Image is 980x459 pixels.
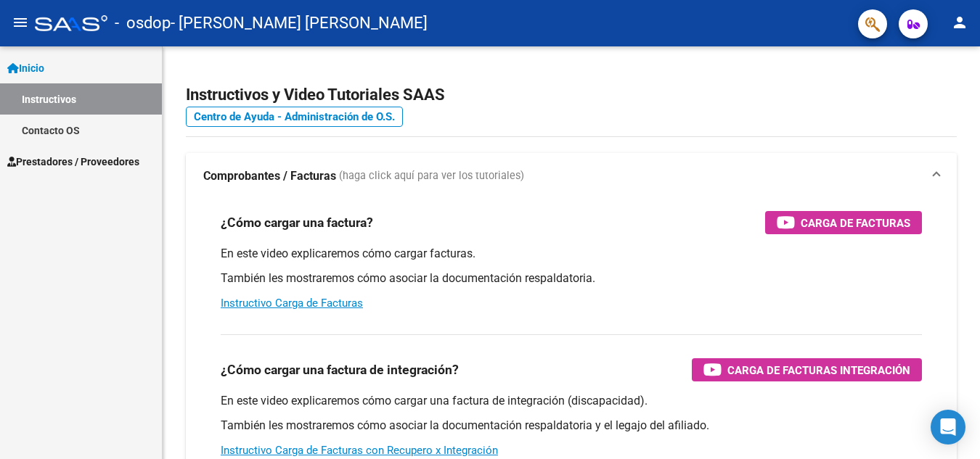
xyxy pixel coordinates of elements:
div: Open Intercom Messenger [931,410,965,444]
span: (haga click aquí para ver los tutoriales) [339,168,524,184]
h3: ¿Cómo cargar una factura de integración? [221,360,459,380]
h2: Instructivos y Video Tutoriales SAAS [186,81,957,109]
span: Prestadores / Proveedores [7,154,139,170]
p: En este video explicaremos cómo cargar facturas. [221,246,922,262]
p: En este video explicaremos cómo cargar una factura de integración (discapacidad). [221,393,922,409]
a: Instructivo Carga de Facturas con Recupero x Integración [221,444,498,457]
strong: Comprobantes / Facturas [203,168,336,184]
button: Carga de Facturas [765,211,922,234]
span: Inicio [7,60,44,76]
p: También les mostraremos cómo asociar la documentación respaldatoria y el legajo del afiliado. [221,418,922,434]
span: - osdop [115,7,171,39]
mat-icon: person [951,14,968,31]
h3: ¿Cómo cargar una factura? [221,212,373,233]
a: Centro de Ayuda - Administración de O.S. [186,107,403,127]
span: - [PERSON_NAME] [PERSON_NAME] [171,7,428,39]
mat-expansion-panel-header: Comprobantes / Facturas (haga click aquí para ver los tutoriales) [186,153,957,199]
p: También les mostraremos cómo asociar la documentación respaldatoria. [221,270,922,286]
button: Carga de Facturas Integración [692,358,922,381]
span: Carga de Facturas [801,214,910,232]
span: Carga de Facturas Integración [727,361,910,379]
a: Instructivo Carga de Facturas [221,297,363,310]
mat-icon: menu [12,14,29,31]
